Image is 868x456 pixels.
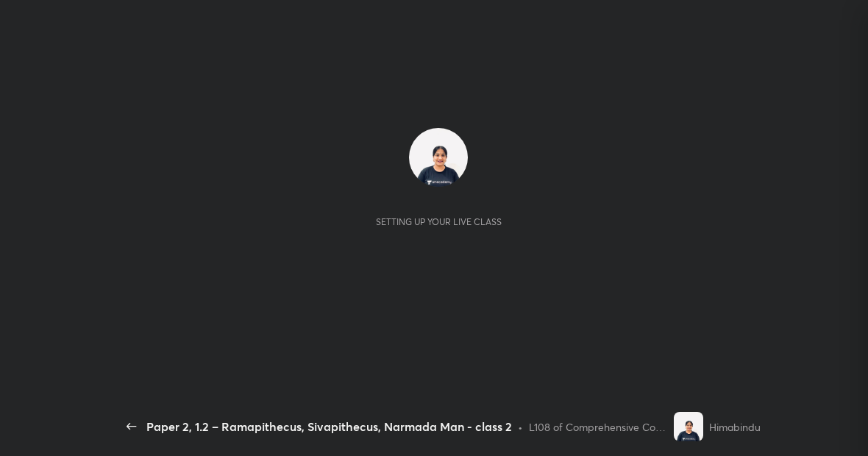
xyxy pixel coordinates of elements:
[518,419,523,435] div: •
[529,419,668,435] div: L108 of Comprehensive Course on Anthropology
[409,128,468,187] img: c8700997fef849a79414b35ed3cf7695.jpg
[674,412,703,441] img: c8700997fef849a79414b35ed3cf7695.jpg
[709,419,761,435] div: Himabindu
[376,216,502,227] div: Setting up your live class
[146,418,512,435] div: Paper 2, 1.2 – Ramapithecus, Sivapithecus, Narmada Man - class 2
